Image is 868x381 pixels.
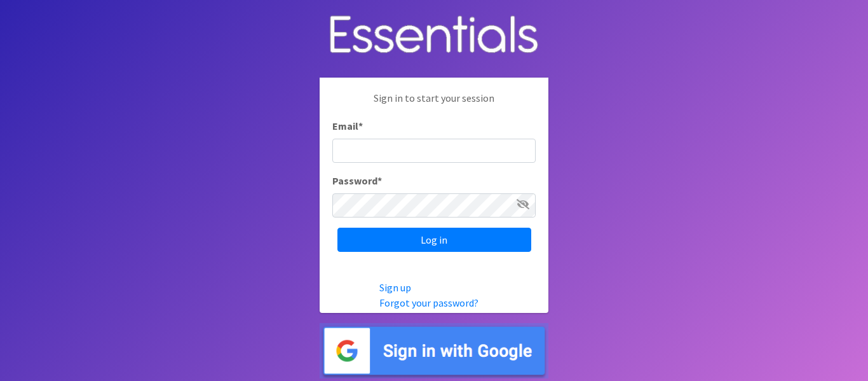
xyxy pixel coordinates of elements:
input: Log in [337,228,531,252]
img: Human Essentials [320,3,548,68]
abbr: required [377,174,382,187]
img: Sign in with Google [320,323,548,378]
a: Forgot your password? [379,296,478,309]
abbr: required [358,120,363,132]
a: Sign up [379,281,411,294]
p: Sign in to start your session [332,90,536,118]
label: Password [332,173,382,188]
label: Email [332,118,363,134]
